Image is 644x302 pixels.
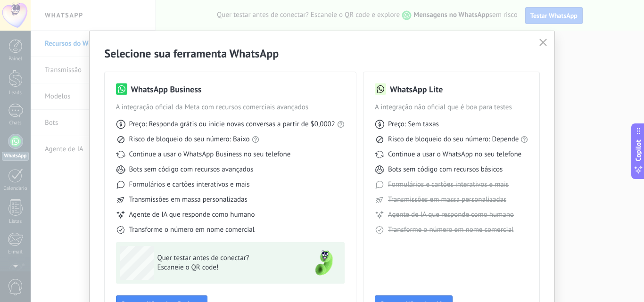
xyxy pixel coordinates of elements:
h2: Selecione sua ferramenta WhatsApp [105,46,540,61]
span: Transmissões em massa personalizadas [129,195,248,204]
span: Agente de IA que responde como humano [129,210,255,220]
span: Preço: Responda grátis ou inicie novas conversas a partir de $0,0002 [129,120,335,129]
h3: WhatsApp Lite [390,83,443,95]
span: Transforme o número em nome comercial [129,225,255,235]
span: A integração não oficial que é boa para testes [375,103,528,112]
span: Formulários e cartões interativos e mais [129,180,250,189]
span: Risco de bloqueio do seu número: Baixo [129,135,250,144]
span: Quer testar antes de conectar? [157,253,295,263]
span: Continue a usar o WhatsApp no seu telefone [388,150,521,159]
span: Risco de bloqueio do seu número: Depende [388,135,519,144]
span: Bots sem código com recursos avançados [129,165,254,174]
span: Escaneie o QR code! [157,263,295,272]
span: Copilot [634,139,643,161]
span: Preço: Sem taxas [388,120,439,129]
span: Transforme o número em nome comercial [388,225,513,235]
span: Transmissões em massa personalizadas [388,195,506,204]
span: Continue a usar o WhatsApp Business no seu telefone [129,150,291,159]
span: Formulários e cartões interativos e mais [388,180,509,189]
span: Agente de IA que responde como humano [388,210,514,220]
span: A integração oficial da Meta com recursos comerciais avançados [116,103,345,112]
h3: WhatsApp Business [131,83,202,95]
img: green-phone.png [307,246,341,280]
span: Bots sem código com recursos básicos [388,165,503,174]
